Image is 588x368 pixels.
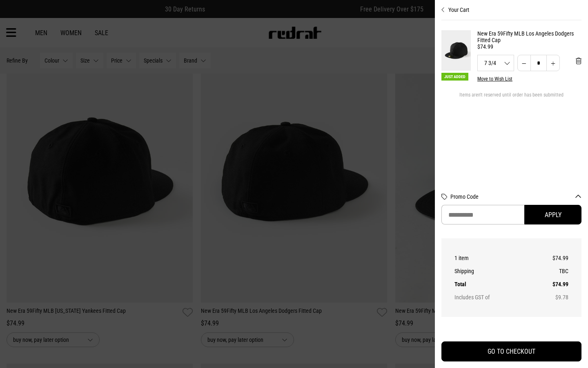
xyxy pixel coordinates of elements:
[454,291,533,304] th: Includes GST of
[530,55,547,71] input: Quantity
[441,30,471,71] img: New Era 59Fifty MLB Los Angeles Dodgers Fitted Cap
[524,205,581,224] button: Apply
[478,60,514,66] span: 7 3/4
[569,51,588,71] button: 'Remove from cart
[533,278,568,291] td: $74.99
[441,92,581,104] div: Items aren't reserved until order has been submitted
[441,73,468,81] span: Just Added
[441,341,581,361] button: GO TO CHECKOUT
[477,76,512,82] button: Move to Wish List
[441,205,524,224] input: Promo Code
[441,327,581,335] iframe: Customer reviews powered by Trustpilot
[533,265,568,278] td: TBC
[517,55,531,71] button: Decrease quantity
[546,55,560,71] button: Increase quantity
[454,251,533,265] th: 1 item
[454,265,533,278] th: Shipping
[477,30,581,43] a: New Era 59Fifty MLB Los Angeles Dodgers Fitted Cap
[533,291,568,304] td: $9.78
[533,251,568,265] td: $74.99
[454,278,533,291] th: Total
[7,3,31,28] button: Open LiveChat chat widget
[477,43,581,50] div: $74.99
[450,193,581,200] button: Promo Code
